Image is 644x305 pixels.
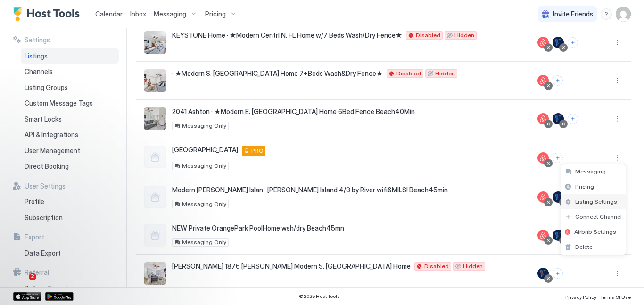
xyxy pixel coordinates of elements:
[574,228,616,235] span: Airbnb Settings
[9,273,32,296] iframe: Intercom live chat
[575,243,593,250] span: Delete
[575,183,594,190] span: Pricing
[575,168,606,175] span: Messaging
[575,213,622,220] span: Connect Channel
[7,214,196,280] iframe: Intercom notifications message
[575,198,617,205] span: Listing Settings
[29,273,36,280] span: 2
